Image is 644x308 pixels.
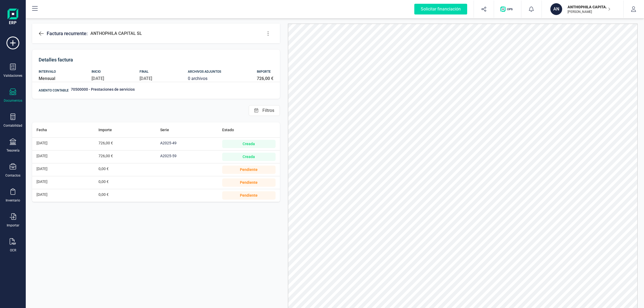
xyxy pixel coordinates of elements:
[8,9,18,26] img: Logo Finanedi
[500,6,515,12] img: Logo de OPS
[222,178,276,187] div: Pendiente
[260,107,276,114] span: Filtros
[47,30,88,37] p: Factura recurrente:
[98,154,113,158] span: 726,00 €
[140,75,152,82] p: [DATE]
[39,68,56,75] h6: INTERVALO
[39,75,56,82] p: Mensual
[222,128,234,132] span: Estado
[550,3,562,15] div: AN
[92,75,104,82] p: [DATE]
[36,154,47,158] span: [DATE]
[497,1,518,18] button: Logo de OPS
[98,141,113,145] span: 726,00 €
[140,68,152,75] h6: FINAL
[3,74,22,78] div: Validaciones
[188,75,221,82] p: 0 archivos
[6,198,20,203] div: Inventario
[222,153,276,161] div: Creada
[222,191,276,200] div: Pendiente
[568,10,610,14] p: [PERSON_NAME]
[71,87,135,94] span: 70500000 - Prestaciones de servicios
[188,68,221,75] h6: ARCHIVOS ADJUNTOS
[39,56,273,64] h6: Detalles factura
[7,223,19,228] div: Importar
[39,87,69,94] h6: ASIENTO CONTABLE
[90,30,142,37] span: ANTHOPHILA CAPITAL SL
[160,128,169,132] span: Serie
[249,105,280,116] button: Filtros
[414,4,467,14] div: Solicitar financiación
[36,141,47,145] span: [DATE]
[92,68,104,75] h6: INICIO
[257,68,273,75] h6: IMPORTE
[36,192,47,197] span: [DATE]
[98,128,112,132] span: Importe
[6,148,20,153] div: Tesorería
[5,173,20,178] div: Contactos
[98,179,109,184] span: 0,00 €
[408,1,474,18] button: Solicitar financiación
[36,167,47,171] span: [DATE]
[222,166,276,174] div: Pendiente
[548,1,617,18] button: ANANTHOPHILA CAPITAL SL[PERSON_NAME]
[160,154,177,158] span: A2025-59
[98,167,109,171] span: 0,00 €
[36,179,47,184] span: [DATE]
[98,192,109,197] span: 0,00 €
[10,248,16,252] div: OCR
[160,141,177,145] span: A2025-49
[257,75,273,82] p: 726,00 €
[36,128,47,132] span: Fecha
[568,4,610,10] p: ANTHOPHILA CAPITAL SL
[3,123,22,128] div: Contabilidad
[222,140,276,148] div: Creada
[4,98,22,103] div: Documentos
